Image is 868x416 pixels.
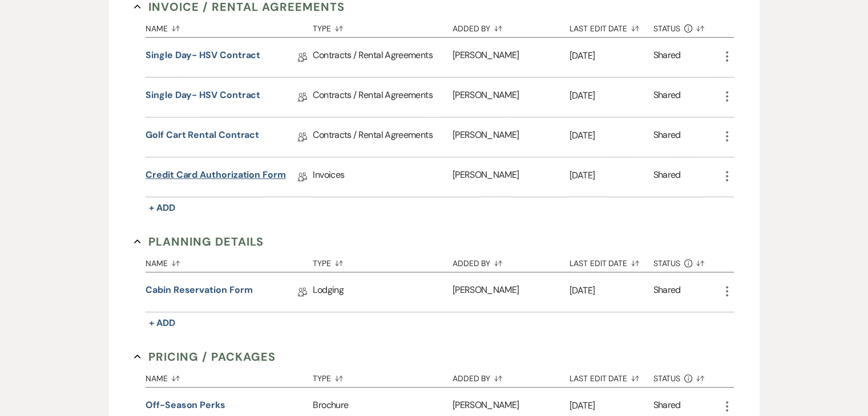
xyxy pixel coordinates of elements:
[453,365,570,387] button: Added By
[313,117,452,157] div: Contracts / Rental Agreements
[313,250,452,272] button: Type
[653,15,720,37] button: Status
[313,15,452,37] button: Type
[453,250,570,272] button: Added By
[653,259,681,267] span: Status
[453,272,570,312] div: [PERSON_NAME]
[653,283,681,301] div: Shared
[453,157,570,197] div: [PERSON_NAME]
[653,48,681,66] div: Shared
[149,202,175,214] span: + Add
[570,365,653,387] button: Last Edit Date
[570,128,653,143] p: [DATE]
[313,38,452,77] div: Contracts / Rental Agreements
[570,48,653,63] p: [DATE]
[653,365,720,387] button: Status
[453,38,570,77] div: [PERSON_NAME]
[134,233,264,250] button: Planning Details
[146,315,179,331] button: + Add
[313,365,452,387] button: Type
[653,374,681,382] span: Status
[453,15,570,37] button: Added By
[570,283,653,298] p: [DATE]
[570,168,653,183] p: [DATE]
[313,78,452,117] div: Contracts / Rental Agreements
[653,25,681,32] span: Status
[146,283,252,301] a: Cabin Reservation Form
[653,250,720,272] button: Status
[570,250,653,272] button: Last Edit Date
[146,200,179,216] button: + Add
[653,88,681,106] div: Shared
[570,88,653,103] p: [DATE]
[453,78,570,117] div: [PERSON_NAME]
[653,168,681,186] div: Shared
[146,48,260,66] a: Single Day- HSV Contract
[134,348,276,365] button: Pricing / Packages
[146,398,225,412] button: Off-Season Perks
[146,15,313,37] button: Name
[313,157,452,197] div: Invoices
[146,128,259,146] a: Golf Cart Rental Contract
[653,128,681,146] div: Shared
[570,398,653,413] p: [DATE]
[149,317,175,329] span: + Add
[146,365,313,387] button: Name
[653,398,681,414] div: Shared
[146,88,260,106] a: Single Day- HSV Contract
[570,15,653,37] button: Last Edit Date
[453,117,570,157] div: [PERSON_NAME]
[146,250,313,272] button: Name
[146,168,286,186] a: Credit Card Authorization Form
[313,272,452,312] div: Lodging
